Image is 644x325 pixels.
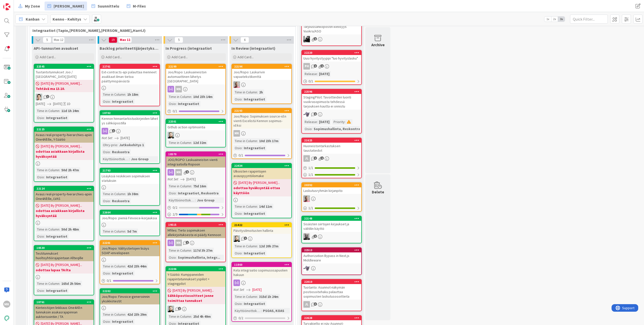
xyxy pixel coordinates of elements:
[196,197,216,203] div: Joo Group
[120,135,130,141] span: [DATE]
[36,149,92,159] b: odottaa asiakkaan kirjallista hyväksyntää
[53,17,81,22] b: Kenno - Kehitys
[102,92,125,97] div: Time in Column
[302,50,361,55] div: 22220
[36,65,94,68] div: 22545
[15,2,43,11] a: My Zone
[257,89,258,95] span: :
[34,186,94,202] div: 22124Avaus real-property-hierarchies-apiin One4All:lle, LVAS
[36,115,44,121] div: Osio
[34,69,94,80] div: Tuotantotunnukset Joo / [GEOGRAPHIC_DATA] [DATE]
[100,111,159,126] div: 18702Kennon hinnantarkistuskirjeiden lähetys sähköpostilla
[314,37,317,40] span: 2
[168,94,191,99] div: Time in Column
[314,64,317,68] span: 1
[233,89,257,95] div: Time in Column
[41,144,82,149] span: [DATE] By [PERSON_NAME]...
[258,138,280,144] div: 10d 23h 17m
[231,222,292,258] a: 21422Päivitysilmoitusten hallintaSHTime in Column:12d 20h 27mOsio:Integraatiot
[320,156,324,160] span: 1
[100,168,160,206] a: 21793Lisäyksiä reskiksen sopimuksen statuksiinTime in Column:1h 38mOsio:Reskontra
[166,223,225,227] div: 19515
[102,65,159,68] div: 22761
[302,89,361,94] div: 22596
[168,223,225,227] div: 19515
[258,243,280,249] div: 12d 20h 27m
[195,197,196,203] span: :
[232,64,291,80] div: 22194Joo/Ropo: Laskurivin vapaatekstikenttä
[233,211,242,216] div: Osio
[301,216,362,243] a: 22148Sisäisten siirtojen kirjaukset ja välitilin käyttöJH
[318,71,331,77] div: [DATE]
[303,195,310,202] img: HJ
[166,211,225,218] div: 2/9
[100,241,159,256] div: 22201Joo/Ropo: Välitystietojen lisäys SOAP-envelopeen
[166,132,225,138] div: SH
[173,212,177,217] span: 2 / 9
[166,222,226,262] a: 19515Mfiles: Tieto sopimuksen allekirjoituksesta ei päädy KennoonMKTime in Column:117d 3h 27mOsio...
[232,164,291,179] div: 22434Ulkoisten rajapintojen avauspyyntölomake
[106,55,122,59] span: Add Card...
[176,190,177,196] span: :
[44,234,45,239] span: :
[317,71,318,77] span: :
[302,138,361,143] div: 21625
[102,99,110,104] div: Osio
[304,248,361,252] div: 22513
[111,149,131,155] div: Reskontra
[302,89,361,110] div: 22596StagingPilot: Tavoitteiden luonti vuokrasopimusta tehdessä tarjouksen kautta ei onnistu
[301,138,362,178] a: 21625Huoneistontarkastuksen taustatiedotJL1/11/1
[100,168,159,173] div: 21793
[59,108,60,114] span: :
[36,227,59,232] div: Time in Column
[36,108,59,114] div: Time in Column
[125,191,126,197] span: :
[238,180,280,185] span: [DATE] By [PERSON_NAME]...
[257,243,258,249] span: :
[26,16,39,22] span: Kanban
[302,50,361,62] div: 22220Uusi hyvitystyyppi "luo hyvityslasku"
[242,145,243,151] span: :
[166,204,225,211] div: 0/2
[301,182,362,212] a: 20392Laskutusryhmän kirjanpitoHJ1/1
[166,169,225,176] div: MK
[100,210,159,221] div: 22664Joo/Ropo: pieniä Finvoice-korjauksia
[332,119,345,125] div: Priority
[243,211,266,216] div: Integraatiot
[102,149,110,155] div: Osio
[302,155,361,162] div: JL
[124,2,149,11] a: M-Files
[302,248,361,263] div: 22513Authorization Bypass in Next.js Middleware
[60,108,80,114] div: 11d 1h 24m
[320,64,324,68] span: 1
[125,92,126,97] span: :
[45,115,69,121] div: Integraatiot
[244,237,247,240] span: 1
[186,177,196,182] span: [DATE]
[166,69,225,84] div: Joo/Ropo: Laskuaineiston automaattinen lähetys [GEOGRAPHIC_DATA]
[45,234,69,239] div: Integraatiot
[168,120,225,123] div: 22501
[233,145,242,151] div: Osio
[100,241,159,245] div: 22201
[34,127,94,143] div: 22125Avaus real-property-hierarchies-apiin One4All:lle, Y-Säätiö
[53,101,62,106] span: [DATE]
[166,227,225,238] div: Mfiles: Tieto sopimuksen allekirjoituksesta ei päädy Kennoon
[177,101,200,106] div: Integraatiot
[102,191,125,197] div: Time in Column
[232,164,291,168] div: 22434
[60,227,80,232] div: 50d 2h 48m
[126,92,140,97] div: 1h 18m
[301,247,362,275] a: 22513Authorization Bypass in Next.js MiddlewareLM
[11,1,23,7] span: Support
[100,64,159,84] div: 22761Ext-contracts-api palauttaa menneet asukkaat ilman tietoa päättymispäivästä
[168,140,191,145] div: Time in Column
[232,113,291,129] div: Joo/Ropo: Sopimuksen source-id:n vienti Excelistä Kennon sopimus-id:ksi
[117,142,118,148] span: :
[314,235,317,238] span: 2
[110,149,111,155] span: :
[242,96,243,102] span: :
[41,81,82,86] span: [DATE] By [PERSON_NAME]...
[175,86,182,92] div: MK
[243,145,266,151] div: Integraatiot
